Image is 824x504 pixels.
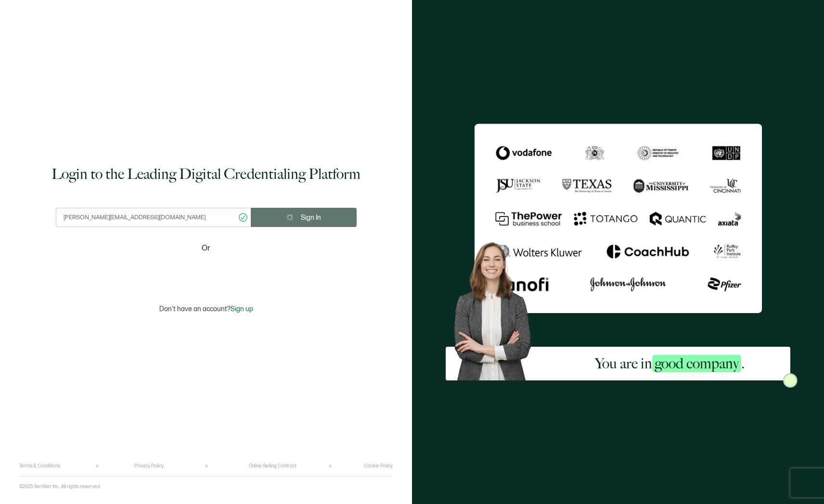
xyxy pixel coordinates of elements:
ion-icon: checkmark circle outline [238,212,248,223]
span: Sign up [231,305,253,313]
a: Terms & Conditions [19,463,60,469]
p: Don't have an account? [159,305,253,313]
span: good company [652,355,741,372]
a: Privacy Policy [134,463,164,469]
p: ©2025 Sertifier Inc.. All rights reserved. [19,484,101,490]
span: Or [202,242,210,254]
img: Sertifier Login - You are in <span class="strong-h">good company</span>. [475,124,762,313]
a: Online Selling Contract [249,463,296,469]
h2: You are in . [595,354,745,373]
img: Sertifier Login [783,373,798,388]
input: Enter your work email address [56,208,251,227]
h1: Login to the Leading Digital Credentialing Platform [51,164,360,184]
img: Sertifier Login - You are in <span class="strong-h">good company</span>. Hero [446,235,549,380]
iframe: Sign in with Google Button [146,261,266,282]
div: Sign in with Google. Opens in new tab [151,261,261,282]
a: Cookie Policy [364,463,393,469]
